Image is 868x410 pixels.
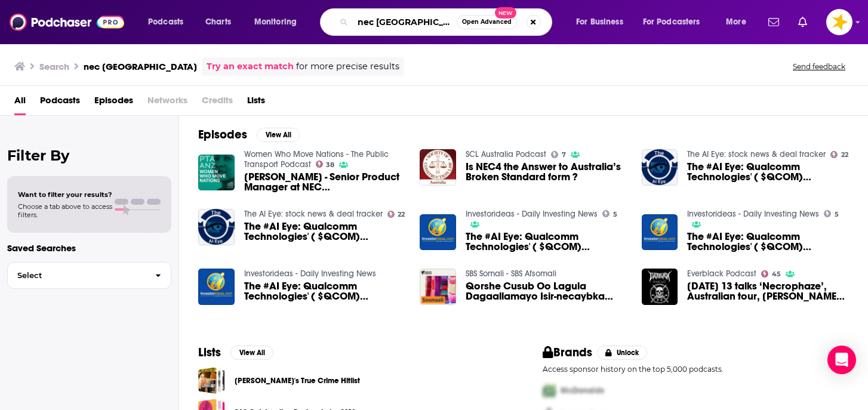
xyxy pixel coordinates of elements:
[420,214,456,251] img: The #AI Eye: Qualcomm Technologies' ( $QCOM) Snapdragon 855 Powering Samsung Galaxy S10 Lineup an...
[827,346,856,374] div: Open Intercom Messenger
[235,374,360,387] a: [PERSON_NAME]'s True Crime Hitlist
[244,209,383,219] a: The AI Eye: stock news & deal tracker
[244,149,389,169] a: Women Who Move Nations - The Public Transport Podcast
[642,214,678,251] img: The #AI Eye: Qualcomm Technologies' ( $QCOM) Snapdragon 855 Powering Samsung Galaxy S10 Lineup an...
[462,19,512,25] span: Open Advanced
[826,9,852,35] img: User Profile
[198,13,238,32] a: Charts
[7,242,171,254] p: Saved Searches
[687,162,849,182] a: The #AI Eye: Qualcomm Technologies' ( $QCOM) Snapdragon 855 Powering Samsung Galaxy S10 Lineup an...
[316,161,335,168] a: 38
[687,269,756,279] a: Everblack Podcast
[789,61,849,72] button: Send feedback
[466,269,556,279] a: SBS Somali - SBS Afsomali
[761,270,781,278] a: 45
[466,281,627,301] span: Qorshe Cusub Oo Lagula Dagaallamayo Isir-necaybka [GEOGRAPHIC_DATA]
[602,210,617,217] a: 5
[353,13,457,32] input: Search podcasts, credits, & more...
[84,61,197,72] h3: nec [GEOGRAPHIC_DATA]
[140,13,199,32] button: open menu
[466,232,627,252] a: The #AI Eye: Qualcomm Technologies' ( $QCOM) Snapdragon 855 Powering Samsung Galaxy S10 Lineup an...
[18,190,112,199] span: Want to filter your results?
[466,281,627,301] a: Qorshe Cusub Oo Lagula Dagaallamayo Isir-necaybka Australia
[246,13,312,32] button: open menu
[635,13,718,32] button: open menu
[331,8,564,36] div: Search podcasts, credits, & more...
[398,212,405,217] span: 22
[793,12,812,32] a: Show notifications dropdown
[7,262,171,289] button: Select
[561,386,604,396] span: McDonalds
[244,221,406,242] a: The #AI Eye: Qualcomm Technologies' ( $QCOM) Snapdragon 855 Powering Samsung Galaxy S10 Lineup an...
[826,9,852,35] span: Logged in as Spreaker_Prime
[14,91,26,115] span: All
[568,13,638,32] button: open menu
[538,378,561,403] img: First Pro Logo
[244,269,376,279] a: Investorideas - Daily Investing News
[687,209,819,219] a: Investorideas - Daily Investing News
[826,9,852,35] button: Show profile menu
[495,7,516,19] span: New
[420,269,456,305] a: Qorshe Cusub Oo Lagula Dagaallamayo Isir-necaybka Australia
[687,281,849,301] a: Wednesday 13 talks ‘Necrophaze’, Australian tour, Alice Cooper and action figures!
[198,127,247,142] h2: Episodes
[198,367,225,394] a: Deano's True Crime Hitlist
[202,91,233,115] span: Credits
[198,209,235,245] a: The #AI Eye: Qualcomm Technologies' ( $QCOM) Snapdragon 855 Powering Samsung Galaxy S10 Lineup an...
[687,232,849,252] a: The #AI Eye: Qualcomm Technologies' ( $QCOM) Snapdragon 855 Powering Samsung Galaxy S10 Lineup an...
[40,91,80,115] a: Podcasts
[18,202,112,219] span: Choose a tab above to access filters.
[94,91,133,115] a: Episodes
[597,346,648,360] button: Unlock
[613,212,617,217] span: 5
[830,151,848,158] a: 22
[466,209,598,219] a: Investorideas - Daily Investing News
[420,149,456,186] img: Is NEC4 the Answer to Australia’s Broken Standard form ?
[148,14,183,30] span: Podcasts
[8,272,146,279] span: Select
[198,345,273,360] a: ListsView All
[326,162,334,168] span: 38
[718,13,761,32] button: open menu
[642,149,678,186] img: The #AI Eye: Qualcomm Technologies' ( $QCOM) Snapdragon 855 Powering Samsung Galaxy S10 Lineup an...
[687,281,849,301] span: [DATE] 13 talks ‘Necrophaze’, Australian tour, [PERSON_NAME] and action figures!
[39,61,69,72] h3: Search
[551,151,566,158] a: 7
[244,172,406,192] a: Kylie Gorham - Senior Product Manager at NEC Australia
[147,91,187,115] span: Networks
[296,60,399,73] span: for more precise results
[824,210,839,217] a: 5
[244,281,406,301] a: The #AI Eye: Qualcomm Technologies' ( $QCOM) Snapdragon 855 Powering Samsung Galaxy S10 Lineup an...
[841,152,848,158] span: 22
[543,345,592,360] h2: Brands
[247,91,265,115] span: Lists
[7,147,171,164] h2: Filter By
[198,127,300,142] a: EpisodesView All
[10,11,124,33] img: Podchaser - Follow, Share and Rate Podcasts
[254,14,297,30] span: Monitoring
[457,15,517,29] button: Open AdvancedNew
[466,162,627,182] a: Is NEC4 the Answer to Australia’s Broken Standard form ?
[835,212,839,217] span: 5
[543,365,849,374] p: Access sponsor history on the top 5,000 podcasts.
[387,211,405,218] a: 22
[198,155,235,191] a: Kylie Gorham - Senior Product Manager at NEC Australia
[642,269,678,305] img: Wednesday 13 talks ‘Necrophaze’, Australian tour, Alice Cooper and action figures!
[562,152,566,158] span: 7
[207,60,294,73] a: Try an exact match
[687,149,826,159] a: The AI Eye: stock news & deal tracker
[466,149,546,159] a: SCL Australia Podcast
